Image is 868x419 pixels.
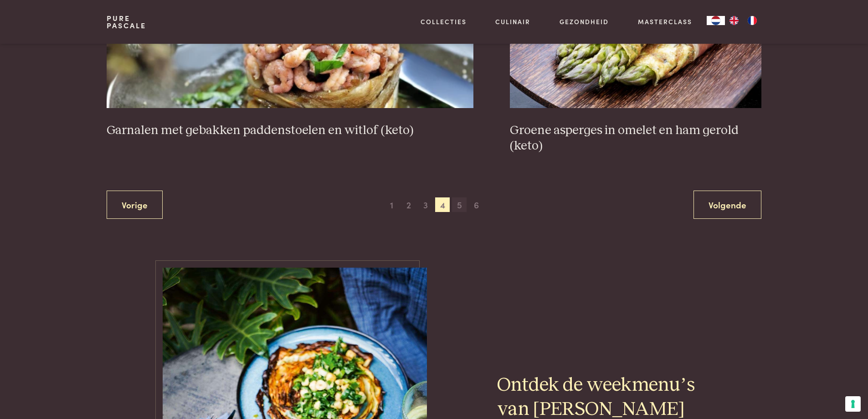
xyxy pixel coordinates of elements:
span: 1 [385,197,399,212]
div: Language [707,16,725,25]
a: Gezondheid [560,17,609,26]
a: Volgende [693,191,761,219]
a: Masterclass [638,17,692,26]
a: FR [743,16,761,25]
ul: Language list [725,16,761,25]
a: Culinair [495,17,530,26]
a: Vorige [107,191,163,219]
span: 5 [452,197,467,212]
button: Uw voorkeuren voor toestemming voor trackingtechnologieën [845,396,861,412]
span: 6 [469,197,484,212]
h3: Garnalen met gebakken paddenstoelen en witlof (keto) [107,123,473,139]
span: 2 [401,197,416,212]
aside: Language selected: Nederlands [707,16,761,25]
a: EN [725,16,743,25]
span: 4 [435,197,450,212]
h3: Groene asperges in omelet en ham gerold (keto) [510,123,761,154]
a: Collecties [421,17,467,26]
a: NL [707,16,725,25]
span: 3 [418,197,433,212]
a: PurePascale [107,15,146,29]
